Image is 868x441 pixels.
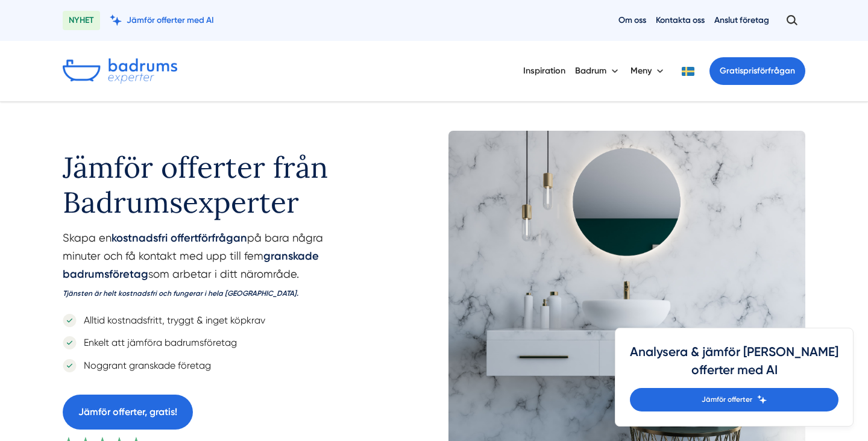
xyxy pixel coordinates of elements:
span: Gratis [720,66,743,76]
a: Kontakta oss [656,14,705,26]
h1: Jämför offerter från Badrumsexperter [63,131,371,229]
i: Tjänsten är helt kostnadsfri och fungerar i hela [GEOGRAPHIC_DATA]. [63,289,298,298]
p: Skapa en på bara några minuter och få kontakt med upp till fem som arbetar i ditt närområde. [63,229,371,307]
a: Anslut företag [714,14,769,26]
span: NYHET [63,11,100,30]
a: Jämför offerter, gratis! [63,395,193,429]
a: Jämför offerter med AI [110,14,214,26]
strong: kostnadsfri offertförfrågan [112,231,247,245]
button: Badrum [575,55,621,87]
a: Inspiration [523,55,565,86]
p: Enkelt att jämföra badrumsföretag [77,335,237,350]
img: Badrumsexperter.se logotyp [63,58,177,84]
button: Meny [631,55,666,87]
span: Jämför offerter [702,394,752,405]
span: Jämför offerter med AI [127,14,214,26]
a: Jämför offerter [630,388,838,411]
a: Om oss [618,14,646,26]
h4: Analysera & jämför [PERSON_NAME] offerter med AI [630,343,838,388]
a: Gratisprisförfrågan [709,57,805,85]
p: Noggrant granskade företag [77,358,211,373]
p: Alltid kostnadsfritt, tryggt & inget köpkrav [77,313,265,328]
